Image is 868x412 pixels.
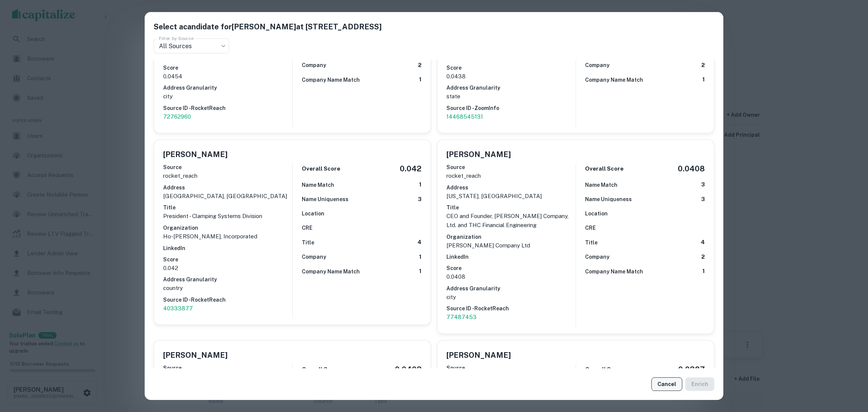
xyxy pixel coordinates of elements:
h6: CRE [302,224,312,232]
a: 72762960 [163,112,292,121]
h6: Score [446,264,576,272]
h5: 0.0387 [678,364,705,375]
h6: Title [446,203,576,212]
a: 14468545131 [446,112,576,121]
h6: Organization [446,233,576,241]
h6: Title [302,238,314,247]
h6: 1 [419,253,422,261]
p: President - Clamping Systems Division [163,212,292,221]
h6: Score [163,64,292,72]
h6: Overall Score [302,365,340,374]
h6: Name Match [585,181,617,189]
h6: 4 [417,238,422,247]
h6: Address [163,183,292,192]
h6: Title [163,203,292,212]
h6: Company [302,61,326,69]
h6: 3 [701,180,705,189]
p: [PERSON_NAME] Company Ltd [446,241,576,250]
h6: 1 [419,75,422,84]
h6: Address [446,183,576,192]
h6: Overall Score [585,165,623,173]
h6: Name Uniqueness [585,195,632,203]
h6: Name Uniqueness [302,195,348,203]
h6: Score [163,255,292,264]
a: 40333877 [163,304,292,313]
p: rocket_reach [163,171,292,180]
div: All Sources [154,38,229,53]
h5: [PERSON_NAME] [163,149,228,160]
p: 0.042 [163,264,292,273]
a: 77487453 [446,313,576,322]
h6: Address Granularity [163,275,292,284]
h6: Company Name Match [585,267,643,276]
h6: Company Name Match [302,76,360,84]
h6: Address Granularity [163,84,292,92]
h6: Score [446,64,576,72]
h6: Address Granularity [446,284,576,293]
h6: 2 [701,253,705,261]
h6: Source ID - RocketReach [163,296,292,304]
h5: 0.0408 [678,163,705,174]
h6: 1 [702,75,705,84]
p: [GEOGRAPHIC_DATA], [GEOGRAPHIC_DATA] [163,192,292,201]
h6: 1 [419,267,422,276]
h6: Overall Score [585,365,623,374]
h5: 0.0403 [395,364,422,375]
h6: Overall Score [302,165,340,173]
h5: [PERSON_NAME] [446,349,511,361]
h6: Location [585,209,608,218]
p: [US_STATE], [GEOGRAPHIC_DATA] [446,192,576,201]
h6: Source [163,163,292,171]
h6: 2 [701,61,705,70]
label: Filter by Source [159,35,194,41]
p: Ho-[PERSON_NAME], Incorporated [163,232,292,241]
h6: Company [585,253,610,261]
h6: Title [585,238,598,247]
h6: 1 [702,267,705,276]
h6: Company [302,253,326,261]
h6: LinkedIn [446,253,576,261]
h6: Source [446,364,576,372]
h6: Source ID - RocketReach [163,104,292,112]
h6: Organization [163,224,292,232]
p: 0.0408 [446,272,576,281]
h6: CRE [585,224,596,232]
h6: 2 [418,61,422,70]
p: state [446,92,576,101]
h6: Name Match [302,181,334,189]
h5: Select a candidate for [PERSON_NAME] at [STREET_ADDRESS] [154,21,714,32]
h6: Source ID - RocketReach [446,304,576,313]
p: CEO and Founder, [PERSON_NAME] Company, Ltd. and THC Financial Engineering [446,212,576,229]
h5: 0.042 [400,163,422,174]
p: 0.0438 [446,72,576,81]
p: 0.0454 [163,72,292,81]
h5: [PERSON_NAME] [446,149,511,160]
h6: Source ID - ZoomInfo [446,104,576,112]
h6: Company Name Match [302,267,360,276]
iframe: Chat Widget [830,352,868,388]
h5: [PERSON_NAME] [163,349,228,361]
button: Cancel [651,377,682,391]
h6: Source [163,364,292,372]
h6: Source [446,163,576,171]
h6: 4 [701,238,705,247]
h6: LinkedIn [163,244,292,252]
p: city [446,293,576,302]
h6: Company Name Match [585,76,643,84]
p: city [163,92,292,101]
h6: Location [302,209,324,218]
h6: 3 [701,195,705,204]
p: rocket_reach [446,171,576,180]
h6: 1 [419,180,422,189]
h6: Company [585,61,610,69]
h6: 3 [418,195,422,204]
h6: Address Granularity [446,84,576,92]
p: country [163,284,292,293]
